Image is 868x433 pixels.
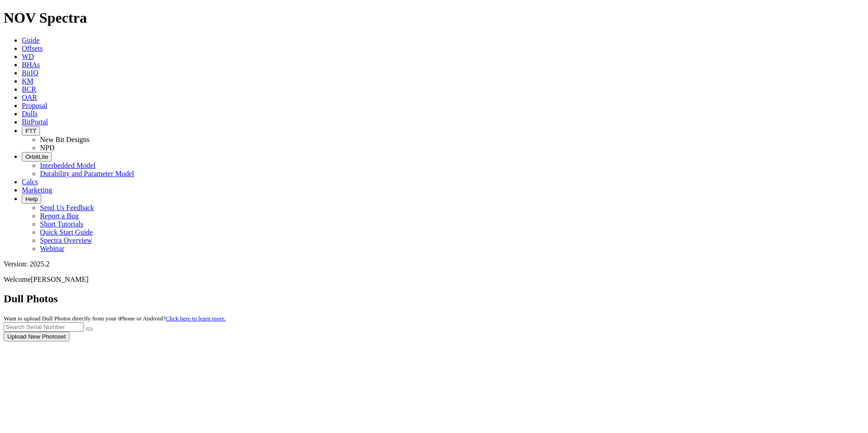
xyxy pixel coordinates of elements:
a: Quick Start Guide [40,228,93,236]
a: Durability and Parameter Model [40,170,134,177]
a: Short Tutorials [40,220,84,228]
a: BCR [22,85,36,93]
a: NPD [40,144,54,152]
p: Welcome [4,276,864,284]
button: Help [22,194,41,204]
h2: Dull Photos [4,293,864,305]
a: Spectra Overview [40,236,92,244]
h1: NOV Spectra [4,10,864,26]
span: OrbitLite [25,153,48,160]
a: Proposal [22,102,47,109]
button: Upload New Photoset [4,332,69,341]
a: Guide [22,36,39,44]
a: Report a Bug [40,212,79,220]
input: Search Serial Number [4,322,84,332]
small: Want to upload Dull Photos directly from your iPhone or Android? [4,315,226,322]
a: Offsets [22,44,43,52]
button: OrbitLite [22,152,52,162]
a: BitPortal [22,118,48,126]
div: Version: 2025.2 [4,260,864,268]
a: BitIQ [22,69,38,77]
a: KM [22,77,34,85]
a: Marketing [22,186,52,194]
a: BHAs [22,61,40,69]
a: WD [22,53,34,60]
a: New Bit Designs [40,136,89,143]
button: FTT [22,126,40,136]
a: Click here to learn more. [166,315,226,322]
a: Calcs [22,178,38,186]
a: Dulls [22,110,38,118]
span: FTT [25,128,36,134]
span: [PERSON_NAME] [31,276,89,283]
a: Send Us Feedback [40,204,94,212]
span: Help [25,196,38,202]
a: Webinar [40,245,64,252]
a: Interbedded Model [40,162,95,169]
a: OAR [22,93,37,101]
